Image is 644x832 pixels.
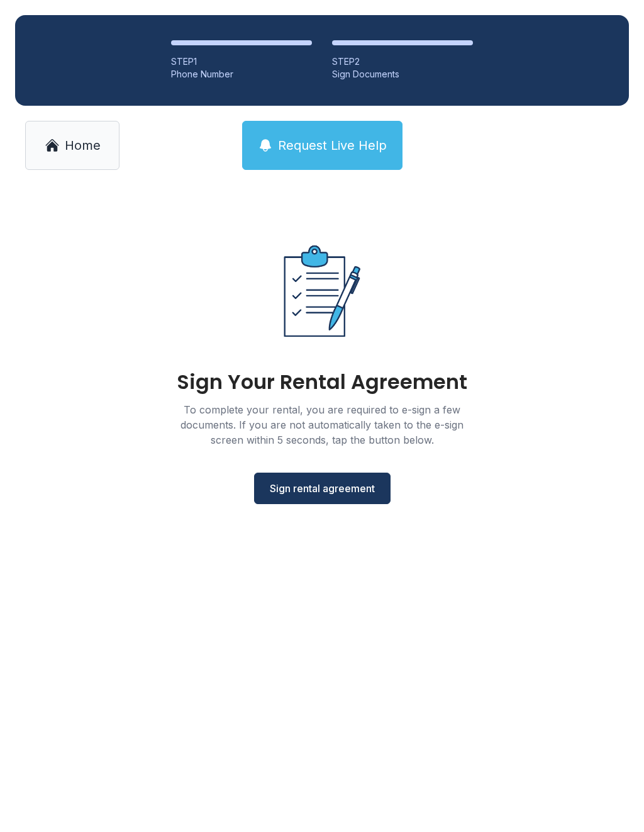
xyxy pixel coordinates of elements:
[332,68,473,81] div: Sign Documents
[177,372,467,392] div: Sign Your Rental Agreement
[65,137,101,154] span: Home
[278,137,387,154] span: Request Live Help
[332,55,473,68] div: STEP 2
[257,225,387,357] img: Rental agreement document illustration
[165,402,479,447] div: To complete your rental, you are required to e-sign a few documents. If you are not automatically...
[171,68,312,81] div: Phone Number
[171,55,312,68] div: STEP 1
[270,481,375,496] span: Sign rental agreement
